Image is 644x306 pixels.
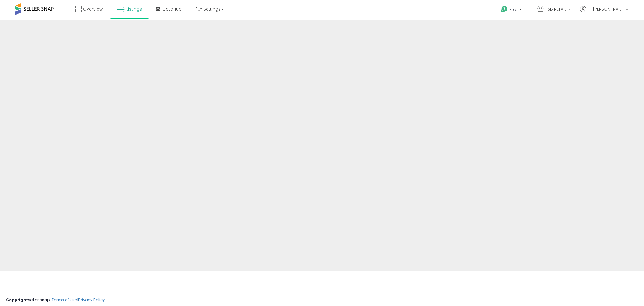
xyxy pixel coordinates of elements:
[580,6,628,20] a: Hi [PERSON_NAME]
[126,6,142,12] span: Listings
[588,6,624,12] span: Hi [PERSON_NAME]
[500,5,508,13] i: Get Help
[163,6,182,12] span: DataHub
[496,1,528,20] a: Help
[545,6,566,12] span: PSB RETAIL
[509,7,517,12] span: Help
[83,6,103,12] span: Overview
